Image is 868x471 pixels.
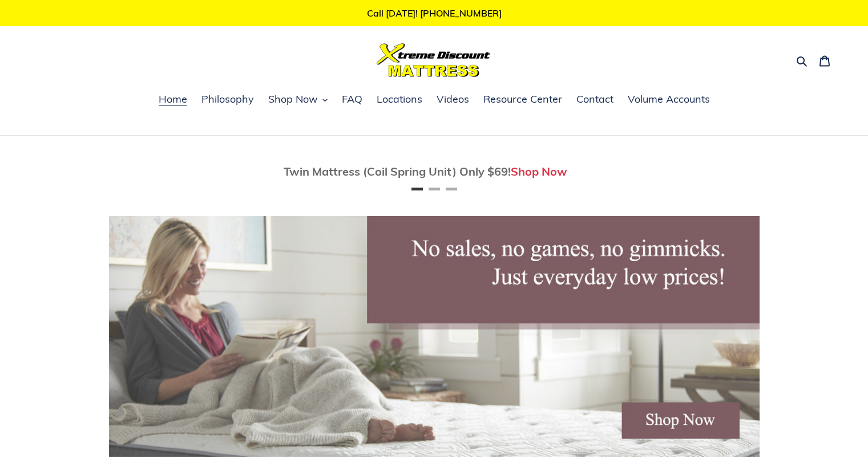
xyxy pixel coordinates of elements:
span: Twin Mattress (Coil Spring Unit) Only $69! [284,164,511,178]
span: Resource Center [483,92,562,106]
a: FAQ [336,91,368,108]
img: Xtreme Discount Mattress [377,43,491,77]
span: Philosophy [201,92,254,106]
a: Locations [371,91,428,108]
span: Contact [576,92,613,106]
a: Resource Center [478,91,568,108]
span: Volume Accounts [628,92,710,106]
a: Contact [571,91,619,108]
a: Shop Now [511,164,567,178]
span: Videos [437,92,469,106]
span: FAQ [342,92,362,106]
a: Videos [431,91,475,108]
a: Home [153,91,193,108]
img: herobannermay2022-1652879215306_1200x.jpg [109,216,760,457]
button: Page 3 [446,188,457,190]
a: Volume Accounts [622,91,716,108]
button: Shop Now [263,91,333,108]
button: Page 1 [411,188,423,190]
span: Home [159,92,187,106]
button: Page 2 [429,188,440,190]
a: Philosophy [196,91,260,108]
span: Shop Now [268,92,318,106]
span: Locations [377,92,422,106]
